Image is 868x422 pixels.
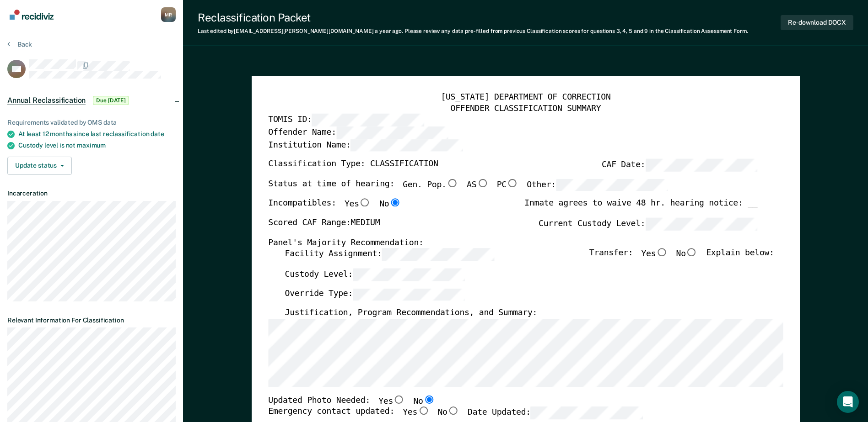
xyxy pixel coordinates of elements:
[285,248,494,261] label: Facility Assignment:
[161,7,176,22] button: Profile dropdown button
[7,96,86,105] span: Annual Reclassification
[7,40,32,48] button: Back
[539,218,757,230] label: Current Custody Level:
[656,248,668,257] input: Yes
[403,407,429,419] label: Yes
[468,407,643,419] label: Date Updated:
[476,179,488,187] input: AS
[151,130,164,137] span: date
[413,396,435,407] label: No
[77,142,106,149] span: maximum
[379,199,401,211] label: No
[676,248,697,261] label: No
[18,130,176,138] div: At least 12 months since last reclassification
[781,15,853,30] button: Re-download DOCX
[10,10,54,20] img: Recidiviz
[285,308,537,319] label: Justification, Program Recommendations, and Summary:
[359,199,371,207] input: Yes
[437,407,459,419] label: No
[447,407,459,415] input: No
[524,199,757,218] div: Inmate agrees to waive 48 hr. hearing notice: __
[602,159,757,171] label: CAF Date:
[378,396,405,407] label: Yes
[531,407,643,419] input: Date Updated:
[393,396,405,404] input: Yes
[686,248,698,257] input: No
[556,179,668,191] input: Other:
[93,96,129,105] span: Due [DATE]
[285,288,465,301] label: Override Type:
[496,179,518,191] label: PC
[446,179,458,187] input: Gen. Pop.
[18,142,176,149] div: Custody level is not
[389,199,401,207] input: No
[423,396,435,404] input: No
[507,179,518,187] input: PC
[467,179,488,191] label: AS
[382,248,494,261] input: Facility Assignment:
[837,391,859,413] div: Open Intercom Messenger
[350,139,463,151] input: Institution Name:
[417,407,429,415] input: Yes
[285,269,465,281] label: Custody Level:
[268,396,435,407] div: Updated Photo Needed:
[268,218,380,230] label: Scored CAF Range: MEDIUM
[268,114,424,127] label: TOMIS ID:
[645,159,757,171] input: CAF Date:
[336,127,448,139] input: Offender Name:
[161,7,176,22] div: M R
[589,248,774,269] div: Transfer: Explain below:
[7,119,176,127] div: Requirements validated by OMS data
[268,179,668,199] div: Status at time of hearing:
[268,103,783,114] div: OFFENDER CLASSIFICATION SUMMARY
[353,269,465,281] input: Custody Level:
[312,114,424,127] input: TOMIS ID:
[268,139,463,151] label: Institution Name:
[268,237,757,248] div: Panel's Majority Recommendation:
[7,157,72,175] button: Update status
[268,92,783,103] div: [US_STATE] DEPARTMENT OF CORRECTION
[403,179,458,191] label: Gen. Pop.
[198,28,748,34] div: Last edited by [EMAIL_ADDRESS][PERSON_NAME][DOMAIN_NAME] . Please review any data pre-filled from...
[353,288,465,301] input: Override Type:
[198,11,748,24] div: Reclassification Packet
[7,190,176,197] dt: Incarceration
[527,179,668,191] label: Other:
[641,248,668,261] label: Yes
[268,199,401,218] div: Incompatibles:
[7,316,176,324] dt: Relevant Information For Classification
[268,159,438,171] label: Classification Type: CLASSIFICATION
[268,127,448,139] label: Offender Name:
[645,218,757,230] input: Current Custody Level:
[345,199,371,211] label: Yes
[375,28,402,34] span: a year ago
